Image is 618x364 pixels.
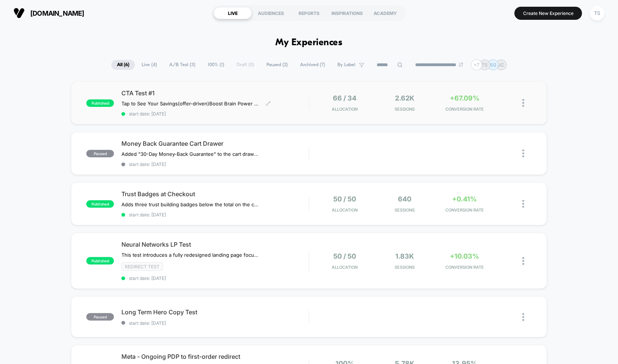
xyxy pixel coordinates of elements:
span: +10.03% [450,252,479,260]
div: TS [590,6,605,21]
span: start date: [DATE] [121,275,309,281]
span: Archived ( 7 ) [294,60,331,70]
button: TS [588,6,607,21]
span: This test introduces a fully redesigned landing page focused on scientific statistics and data-ba... [121,252,260,258]
span: CONVERSION RATE [436,107,492,112]
span: +0.41% [452,195,477,203]
img: end [459,62,463,67]
button: [DOMAIN_NAME] [11,7,87,19]
span: start date: [DATE] [121,212,309,218]
p: TS [482,62,488,68]
h1: My Experiences [276,37,343,48]
img: close [522,257,524,265]
div: INSPIRATIONS [328,7,366,19]
img: close [522,313,524,321]
span: 2.62k [395,94,414,102]
span: Adds three trust building badges below the total on the checkout page.Isolated to exclude /first-... [121,201,260,207]
span: start date: [DATE] [121,111,309,117]
span: Paused ( 2 ) [261,60,293,70]
span: published [86,200,114,208]
span: 100% ( 1 ) [202,60,230,70]
span: 640 [398,195,411,203]
span: [DOMAIN_NAME] [30,9,84,17]
p: JC [498,62,504,68]
span: paused [86,150,114,157]
img: Visually logo [13,7,25,19]
div: REPORTS [290,7,328,19]
span: Allocation [332,265,358,270]
span: Money Back Guarantee Cart Drawer [121,140,309,147]
span: Allocation [332,107,358,112]
img: close [522,99,524,107]
span: 66 / 34 [333,94,356,102]
span: Meta - Ongoing PDP to first-order redirect [121,353,309,360]
span: 50 / 50 [333,195,356,203]
span: +67.09% [450,94,479,102]
span: Allocation [332,207,358,213]
div: LIVE [214,7,252,19]
p: SG [490,62,496,68]
span: Trust Badges at Checkout [121,190,309,198]
span: By Label [337,62,355,68]
span: A/B Test ( 3 ) [164,60,201,70]
span: Redirect Test [121,262,163,271]
span: published [86,99,114,107]
div: + 7 [471,59,482,70]
span: Live ( 4 ) [136,60,163,70]
span: start date: [DATE] [121,320,309,326]
span: Sessions [377,207,433,213]
span: paused [86,313,114,321]
img: close [522,200,524,208]
div: AUDIENCES [252,7,290,19]
span: Long Term Hero Copy Test [121,308,309,316]
span: CTA Test #1 [121,89,309,97]
span: 50 / 50 [333,252,356,260]
button: Create New Experience [515,7,582,20]
span: CONVERSION RATE [436,207,492,213]
span: published [86,257,114,265]
span: start date: [DATE] [121,161,309,167]
span: Neural Networks LP Test [121,241,309,248]
div: ACADEMY [366,7,404,19]
img: close [522,149,524,157]
span: Sessions [377,107,433,112]
span: All ( 6 ) [111,60,135,70]
span: Added "30-Day Money-Back Guarantee" to the cart drawer below checkout CTAs [121,151,260,157]
span: 1.83k [395,252,414,260]
span: Sessions [377,265,433,270]
span: Tap to See Your Savings(offer-driven)Boost Brain Power Without the Crash(benefit-oriented)Start Y... [121,101,260,107]
span: CONVERSION RATE [436,265,492,270]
